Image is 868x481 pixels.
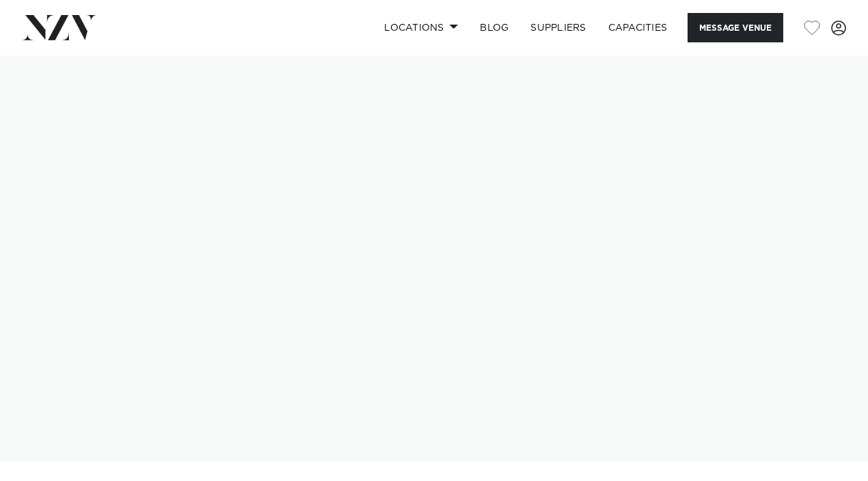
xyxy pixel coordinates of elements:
a: SUPPLIERS [519,13,597,42]
a: Capacities [597,13,679,42]
a: BLOG [469,13,519,42]
button: Message Venue [688,13,783,42]
img: nzv-logo.png [22,15,96,40]
a: Locations [373,13,469,42]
